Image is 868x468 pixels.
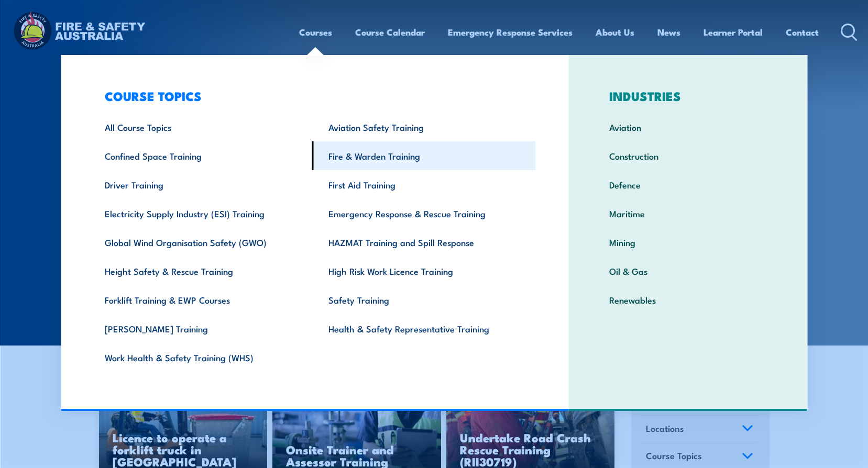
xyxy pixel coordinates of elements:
[312,228,536,257] a: HAZMAT Training and Spill Response
[312,199,536,228] a: Emergency Response & Rescue Training
[593,257,783,285] a: Oil & Gas
[89,343,312,372] a: Work Health & Safety Training (WHS)
[596,18,634,46] a: About Us
[593,228,783,257] a: Mining
[593,285,783,314] a: Renewables
[89,113,312,141] a: All Course Topics
[89,314,312,343] a: [PERSON_NAME] Training
[89,257,312,285] a: Height Safety & Rescue Training
[89,88,536,103] h3: COURSE TOPICS
[113,431,254,467] h3: Licence to operate a forklift truck in [GEOGRAPHIC_DATA]
[593,199,783,228] a: Maritime
[89,285,312,314] a: Forklift Training & EWP Courses
[312,257,536,285] a: High Risk Work Licence Training
[312,170,536,199] a: First Aid Training
[593,88,783,103] h3: INDUSTRIES
[786,18,819,46] a: Contact
[286,443,427,467] h3: Onsite Trainer and Assessor Training
[312,141,536,170] a: Fire & Warden Training
[312,285,536,314] a: Safety Training
[641,416,758,443] a: Locations
[593,141,783,170] a: Construction
[89,228,312,257] a: Global Wind Organisation Safety (GWO)
[593,113,783,141] a: Aviation
[299,18,332,46] a: Courses
[89,199,312,228] a: Electricity Supply Industry (ESI) Training
[704,18,763,46] a: Learner Portal
[89,141,312,170] a: Confined Space Training
[593,170,783,199] a: Defence
[312,314,536,343] a: Health & Safety Representative Training
[657,18,680,46] a: News
[448,18,573,46] a: Emergency Response Services
[355,18,425,46] a: Course Calendar
[646,449,702,463] span: Course Topics
[646,421,684,436] span: Locations
[460,431,601,467] h3: Undertake Road Crash Rescue Training (RII30719)
[312,113,536,141] a: Aviation Safety Training
[89,170,312,199] a: Driver Training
